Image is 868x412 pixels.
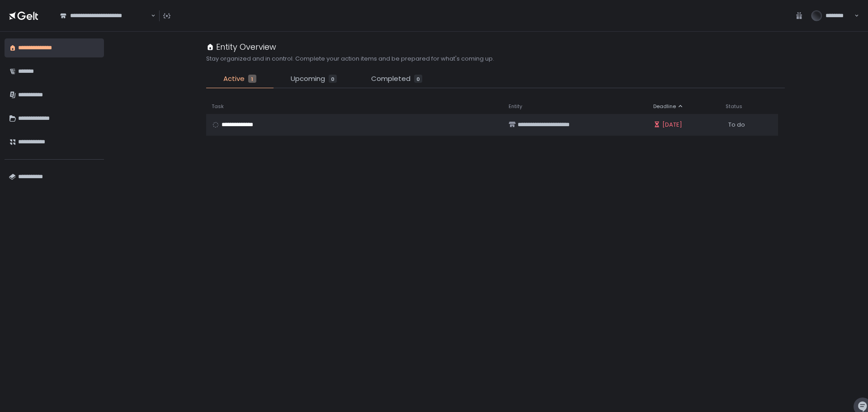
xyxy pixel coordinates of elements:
[726,103,742,110] span: Status
[206,41,276,53] div: Entity Overview
[54,6,156,25] div: Search for option
[329,75,337,83] div: 0
[206,55,494,63] h2: Stay organized and in control. Complete your action items and be prepared for what's coming up.
[212,103,224,110] span: Task
[653,103,676,110] span: Deadline
[150,11,150,20] input: Search for option
[371,74,410,84] span: Completed
[509,103,522,110] span: Entity
[728,121,745,129] span: To do
[223,74,245,84] span: Active
[248,75,256,83] div: 1
[291,74,325,84] span: Upcoming
[414,75,422,83] div: 0
[662,121,682,129] span: [DATE]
